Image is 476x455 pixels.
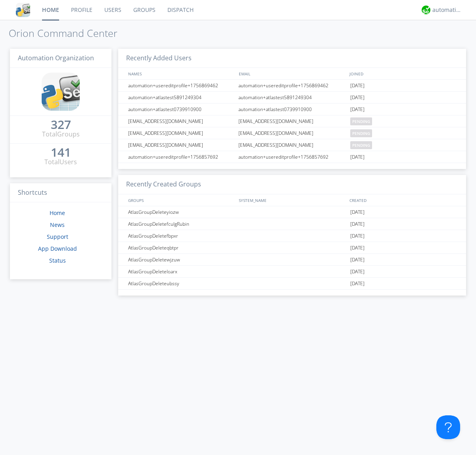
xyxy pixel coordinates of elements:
[350,278,365,290] span: [DATE]
[118,230,466,242] a: AtlasGroupDeletefbpxr[DATE]
[47,233,68,240] a: Support
[350,92,365,104] span: [DATE]
[118,242,466,254] a: AtlasGroupDeleteqbtpr[DATE]
[236,80,348,91] div: automation+usereditprofile+1756869462
[350,242,365,254] span: [DATE]
[350,206,365,218] span: [DATE]
[126,139,236,151] div: [EMAIL_ADDRESS][DOMAIN_NAME]
[126,80,236,91] div: automation+usereditprofile+1756869462
[118,49,466,68] h3: Recently Added Users
[236,127,348,139] div: [EMAIL_ADDRESS][DOMAIN_NAME]
[42,73,80,111] img: cddb5a64eb264b2086981ab96f4c1ba7
[347,68,459,79] div: JOINED
[50,209,65,217] a: Home
[118,218,466,230] a: AtlasGroupDeletefculgRubin[DATE]
[126,230,236,242] div: AtlasGroupDeletefbpxr
[347,194,459,206] div: CREATED
[350,141,372,149] span: pending
[432,6,462,14] div: automation+atlas
[236,139,348,151] div: [EMAIL_ADDRESS][DOMAIN_NAME]
[236,92,348,103] div: automation+atlastest5891249304
[50,221,65,228] a: News
[350,230,365,242] span: [DATE]
[350,117,372,125] span: pending
[350,266,365,278] span: [DATE]
[237,68,347,79] div: EMAIL
[350,218,365,230] span: [DATE]
[51,148,71,157] a: 141
[350,151,365,163] span: [DATE]
[126,115,236,127] div: [EMAIL_ADDRESS][DOMAIN_NAME]
[236,115,348,127] div: [EMAIL_ADDRESS][DOMAIN_NAME]
[18,54,94,62] span: Automation Organization
[350,80,365,92] span: [DATE]
[236,104,348,115] div: automation+atlastest0739910900
[236,151,348,163] div: automation+usereditprofile+1756857692
[350,129,372,137] span: pending
[118,278,466,290] a: AtlasGroupDeleteubssy[DATE]
[16,3,30,17] img: cddb5a64eb264b2086981ab96f4c1ba7
[126,278,236,289] div: AtlasGroupDeleteubssy
[38,245,77,252] a: App Download
[126,242,236,253] div: AtlasGroupDeleteqbtpr
[422,6,430,14] img: d2d01cd9b4174d08988066c6d424eccd
[237,194,347,206] div: SYSTEM_NAME
[44,157,77,167] div: Total Users
[118,151,466,163] a: automation+usereditprofile+1756857692automation+usereditprofile+1756857692[DATE]
[126,92,236,103] div: automation+atlastest5891249304
[436,415,460,439] iframe: Toggle Customer Support
[118,80,466,92] a: automation+usereditprofile+1756869462automation+usereditprofile+1756869462[DATE]
[51,121,71,130] a: 327
[49,257,66,264] a: Status
[126,266,236,277] div: AtlasGroupDeleteloarx
[51,148,71,156] div: 141
[118,206,466,218] a: AtlasGroupDeleteyiozw[DATE]
[118,254,466,266] a: AtlasGroupDeletewjzuw[DATE]
[118,139,466,151] a: [EMAIL_ADDRESS][DOMAIN_NAME][EMAIL_ADDRESS][DOMAIN_NAME]pending
[126,194,235,206] div: GROUPS
[126,68,235,79] div: NAMES
[126,104,236,115] div: automation+atlastest0739910900
[118,266,466,278] a: AtlasGroupDeleteloarx[DATE]
[126,254,236,265] div: AtlasGroupDeletewjzuw
[118,175,466,194] h3: Recently Created Groups
[126,127,236,139] div: [EMAIL_ADDRESS][DOMAIN_NAME]
[126,151,236,163] div: automation+usereditprofile+1756857692
[350,254,365,266] span: [DATE]
[350,104,365,115] span: [DATE]
[118,104,466,115] a: automation+atlastest0739910900automation+atlastest0739910900[DATE]
[118,115,466,127] a: [EMAIL_ADDRESS][DOMAIN_NAME][EMAIL_ADDRESS][DOMAIN_NAME]pending
[42,130,80,139] div: Total Groups
[126,218,236,230] div: AtlasGroupDeletefculgRubin
[10,183,111,203] h3: Shortcuts
[118,127,466,139] a: [EMAIL_ADDRESS][DOMAIN_NAME][EMAIL_ADDRESS][DOMAIN_NAME]pending
[126,206,236,218] div: AtlasGroupDeleteyiozw
[118,92,466,104] a: automation+atlastest5891249304automation+atlastest5891249304[DATE]
[51,121,71,129] div: 327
